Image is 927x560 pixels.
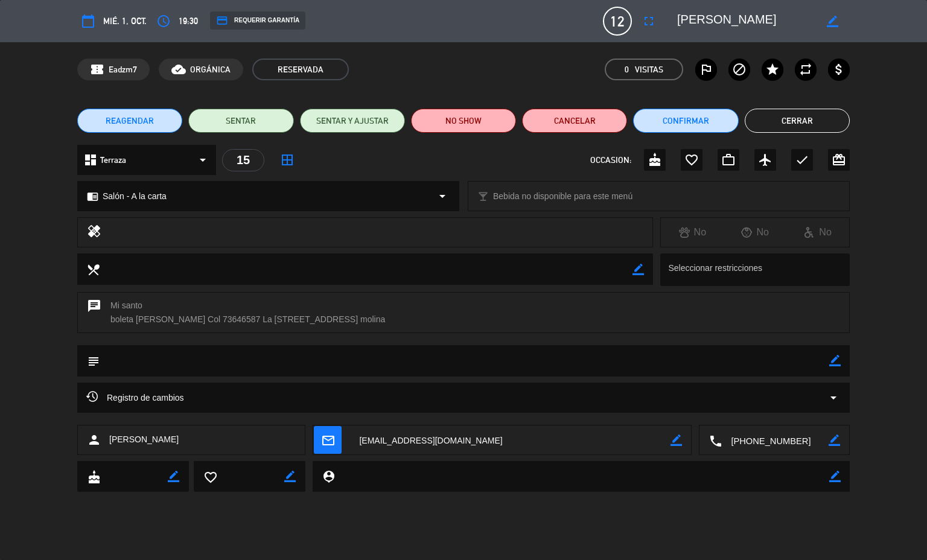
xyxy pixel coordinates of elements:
i: credit_card [216,14,228,27]
div: 15 [222,149,264,171]
i: calendar_today [81,14,95,28]
i: fullscreen [642,14,656,28]
i: border_color [632,264,644,275]
i: star [765,62,780,77]
button: access_time [153,10,174,32]
i: border_color [829,355,841,366]
span: Bebida no disponible para este menú [493,189,632,203]
button: Confirmar [633,109,738,133]
i: local_dining [86,262,100,276]
i: attach_money [832,62,846,77]
i: cake [87,470,100,483]
button: SENTAR [188,109,293,133]
i: arrow_drop_down [435,189,450,203]
button: fullscreen [638,10,660,32]
div: REQUERIR GARANTÍA [210,11,305,30]
span: Registro de cambios [86,390,184,405]
button: Cancelar [522,109,627,133]
button: REAGENDAR [77,109,182,133]
i: person_pin [322,469,335,483]
i: favorite_border [203,470,217,483]
span: [PERSON_NAME] [109,433,179,447]
i: local_phone [709,434,722,447]
i: person [87,433,101,447]
i: dashboard [83,153,98,167]
span: 19:30 [179,14,198,28]
span: ORGÁNICA [190,63,231,77]
i: cake [648,153,662,167]
i: chat [87,299,101,326]
span: mié. 1, oct. [103,14,147,28]
span: confirmation_number [90,62,104,77]
i: border_color [168,471,179,482]
i: mail_outline [321,433,334,447]
i: repeat [798,62,813,77]
button: SENTAR Y AJUSTAR [300,109,405,133]
i: cloud_done [171,62,186,77]
span: 0 [625,63,629,77]
span: RESERVADA [252,59,349,80]
span: Salón - A la carta [103,189,167,203]
i: outlined_flag [699,62,713,77]
i: border_color [671,434,682,446]
span: REAGENDAR [106,115,154,127]
span: 12 [603,7,632,36]
i: border_all [280,153,295,167]
div: No [786,224,849,240]
i: arrow_drop_down [826,390,841,405]
i: border_color [827,16,838,27]
i: border_color [284,471,296,482]
span: OCCASION: [590,153,631,167]
i: healing [87,224,101,241]
i: check [795,153,809,167]
div: No [724,224,786,240]
em: Visitas [635,63,663,77]
i: border_color [829,434,840,446]
button: calendar_today [77,10,99,32]
i: card_giftcard [832,153,846,167]
span: Eadzm7 [109,63,137,77]
i: access_time [156,14,171,28]
i: local_bar [477,191,489,202]
i: arrow_drop_down [196,153,210,167]
button: NO SHOW [411,109,516,133]
span: Terraza [100,153,126,167]
button: Cerrar [745,109,850,133]
i: subject [86,354,100,367]
div: No [661,224,724,240]
div: Mi santo boleta [PERSON_NAME] Col 73646587 La [STREET_ADDRESS] molina [77,292,850,333]
i: airplanemode_active [758,153,772,167]
i: block [732,62,747,77]
i: work_outline [721,153,736,167]
i: chrome_reader_mode [87,191,98,202]
i: favorite_border [684,153,699,167]
i: border_color [829,471,841,482]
